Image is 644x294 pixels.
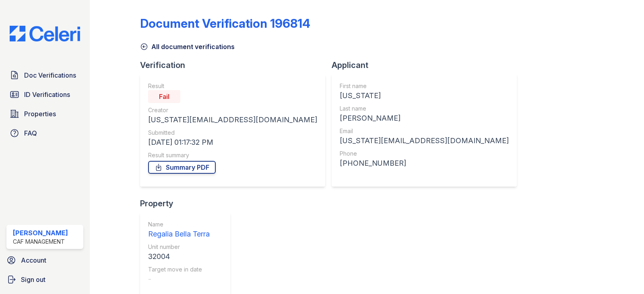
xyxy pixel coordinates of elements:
a: FAQ [6,125,83,141]
div: Name [148,220,210,228]
span: Account [21,255,46,265]
div: Fail [148,90,180,103]
div: First name [340,82,509,90]
a: All document verifications [140,42,235,51]
div: [PERSON_NAME] [13,228,68,238]
a: Sign out [3,271,87,288]
a: Name Regalia Bella Terra [148,220,210,240]
div: Target move in date [148,265,210,273]
a: Doc Verifications [6,67,83,83]
span: Properties [24,109,56,119]
div: [US_STATE][EMAIL_ADDRESS][DOMAIN_NAME] [148,114,317,125]
div: 32004 [148,251,210,262]
div: Result [148,82,317,90]
div: Verification [140,60,332,71]
div: [US_STATE][EMAIL_ADDRESS][DOMAIN_NAME] [340,135,509,146]
span: ID Verifications [24,90,70,99]
a: Properties [6,106,83,122]
div: Last name [340,105,509,113]
div: [PERSON_NAME] [340,113,509,124]
span: Sign out [21,275,45,284]
iframe: chat widget [610,262,636,286]
a: Summary PDF [148,161,216,174]
div: Applicant [332,60,523,71]
div: - [148,273,210,285]
a: ID Verifications [6,86,83,103]
div: Email [340,127,509,135]
div: Regalia Bella Terra [148,228,210,240]
div: [PHONE_NUMBER] [340,158,509,169]
div: Document Verification 196814 [140,16,310,31]
div: Property [140,198,237,209]
div: [DATE] 01:17:32 PM [148,137,317,148]
div: Result summary [148,151,317,159]
div: Submitted [148,129,317,137]
div: [US_STATE] [340,90,509,101]
div: Phone [340,150,509,158]
img: CE_Logo_Blue-a8612792a0a2168367f1c8372b55b34899dd931a85d93a1a3d3e32e68fde9ad4.png [3,26,87,41]
div: Creator [148,106,317,114]
div: Unit number [148,243,210,251]
span: Doc Verifications [24,70,76,80]
a: Account [3,252,87,268]
div: CAF Management [13,238,68,246]
span: FAQ [24,128,37,138]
